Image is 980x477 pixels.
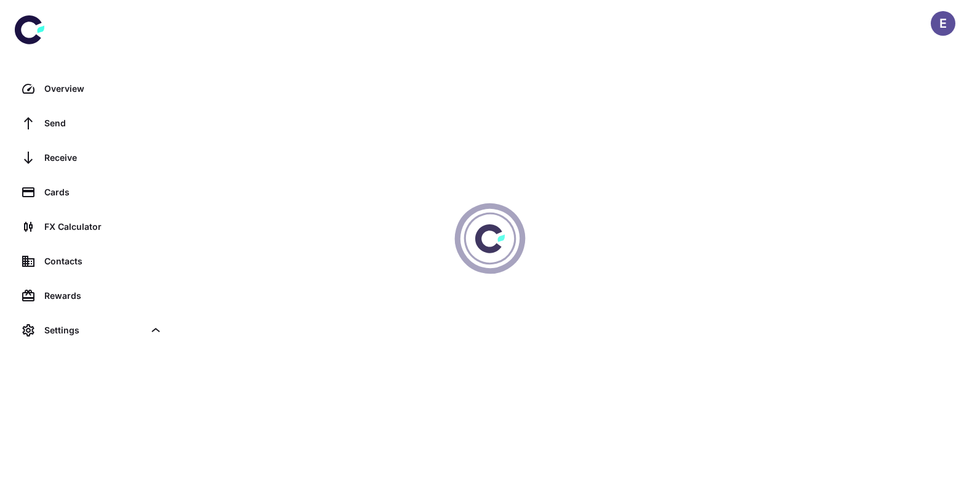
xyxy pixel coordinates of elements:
[44,220,163,234] div: FX Calculator
[15,281,170,311] a: Rewards
[15,108,170,138] a: Send
[44,116,163,130] div: Send
[44,289,163,303] div: Rewards
[15,316,170,345] div: Settings
[15,143,170,173] a: Receive
[15,177,170,207] a: Cards
[15,212,170,242] a: FX Calculator
[931,11,955,36] button: E
[44,324,144,337] div: Settings
[15,74,170,104] a: Overview
[15,247,170,276] a: Contacts
[44,82,163,96] div: Overview
[44,185,163,199] div: Cards
[44,255,163,268] div: Contacts
[44,151,163,165] div: Receive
